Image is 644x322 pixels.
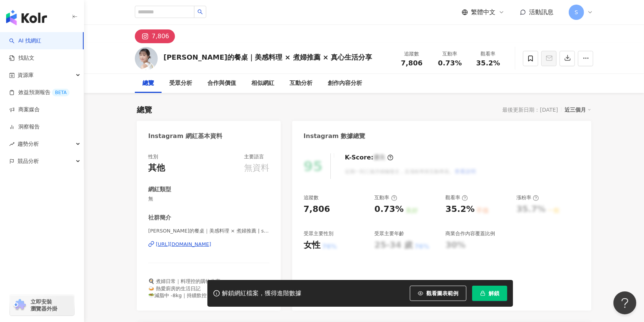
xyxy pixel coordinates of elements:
[156,241,211,248] div: [URL][DOMAIN_NAME]
[476,59,500,67] span: 35.2%
[163,52,372,62] div: [PERSON_NAME]的餐桌｜美感料理 × 煮婦推薦 × 真心生活分享
[565,105,591,115] div: 近三個月
[135,29,175,43] button: 7,806
[575,8,578,16] span: S
[18,135,39,153] span: 趨勢分析
[374,194,397,201] div: 互動率
[148,185,171,194] div: 網紅類型
[304,230,333,237] div: 受眾主要性別
[529,8,553,16] span: 活動訊息
[207,79,236,88] div: 合作與價值
[148,228,269,234] span: [PERSON_NAME]的餐桌｜美感料理 × 煮婦推薦 | suli_cooking
[148,153,158,160] div: 性別
[10,295,74,315] a: chrome extension立即安裝 瀏覽器外掛
[304,132,366,140] div: Instagram 數據總覽
[148,278,220,298] span: 🍳 煮婦日常｜料理控的購物分享 🍛 熱愛廚房的生活日記 🥗減脂中 -8kg｜持續飲控
[426,290,458,296] span: 觀看圖表範例
[445,203,474,215] div: 35.2%
[148,241,269,248] a: [URL][DOMAIN_NAME]
[9,106,40,114] a: 商案媒合
[374,203,403,215] div: 0.73%
[6,10,47,25] img: logo
[435,50,464,58] div: 互動率
[244,162,269,174] div: 無資料
[12,299,27,311] img: chrome extension
[472,286,507,301] button: 解鎖
[345,153,393,162] div: K-Score :
[137,104,152,115] div: 總覽
[148,214,171,222] div: 社群簡介
[222,289,301,298] div: 解鎖網紅檔案，獲得進階數據
[18,67,34,84] span: 資源庫
[397,50,426,58] div: 追蹤數
[251,79,274,88] div: 相似網紅
[304,194,319,201] div: 追蹤數
[197,9,203,15] span: search
[148,132,222,140] div: Instagram 網紅基本資料
[489,290,499,296] span: 解鎖
[374,230,404,237] div: 受眾主要年齡
[142,79,154,88] div: 總覽
[148,195,269,202] span: 無
[290,79,312,88] div: 互動分析
[516,194,539,201] div: 漲粉率
[244,153,264,160] div: 主要語言
[503,107,558,113] div: 最後更新日期：[DATE]
[135,47,158,70] img: KOL Avatar
[474,50,503,58] div: 觀看率
[471,8,495,16] span: 繁體中文
[438,59,462,67] span: 0.73%
[148,162,165,174] div: 其他
[328,79,362,88] div: 創作內容分析
[410,286,466,301] button: 觀看圖表範例
[18,153,39,170] span: 競品分析
[31,298,57,312] span: 立即安裝 瀏覽器外掛
[9,37,41,45] a: searchAI 找網紅
[9,54,34,62] a: 找貼文
[445,230,495,237] div: 商業合作內容覆蓋比例
[9,123,40,131] a: 洞察報告
[152,31,169,42] div: 7,806
[401,59,423,67] span: 7,806
[445,194,468,201] div: 觀看率
[304,239,320,251] div: 女性
[169,79,192,88] div: 受眾分析
[9,141,15,147] span: rise
[9,89,70,96] a: 效益預測報告BETA
[304,203,330,215] div: 7,806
